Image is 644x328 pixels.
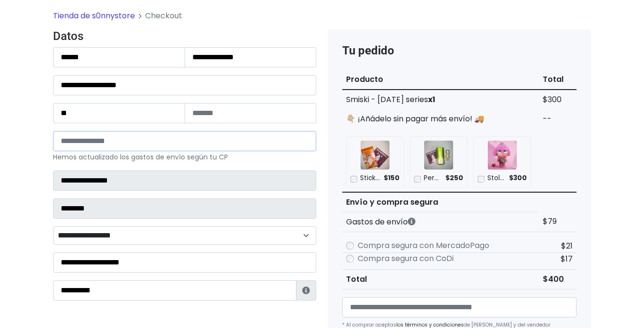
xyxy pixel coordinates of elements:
[539,212,577,232] td: $79
[302,287,310,294] i: Estafeta lo usará para ponerse en contacto en caso de tener algún problema con el envío
[360,173,381,183] p: Sticker pack serie 2
[342,212,539,232] th: Gastos de envío
[428,94,435,105] strong: x1
[342,192,539,212] th: Envío y compra segura
[539,70,577,90] th: Total
[361,141,389,170] img: Sticker pack serie 2
[342,70,539,90] th: Producto
[342,109,539,129] td: 👇🏼 ¡Añádelo sin pagar más envío! 🚚
[539,269,577,289] td: $400
[135,10,182,22] li: Checkout
[488,141,517,170] img: Stolen heart Crying for love
[509,173,527,183] span: $300
[487,173,506,183] p: Stolen heart Crying for love
[539,90,577,109] td: $300
[445,173,463,183] span: $250
[53,10,135,21] a: Tienda de s0nnystore
[424,141,453,170] img: Perezoso anim ver. 1
[408,218,416,225] i: Los gastos de envío dependen de códigos postales. ¡Te puedes llevar más productos en un solo envío !
[358,240,489,251] label: Compra segura con MercadoPago
[424,173,443,183] p: Perezoso anim ver. 1
[342,90,539,109] td: Smiski - [DATE] series
[53,10,591,29] nav: breadcrumb
[539,109,577,129] td: --
[53,152,228,162] small: Hemos actualizado los gastos de envío según tu CP
[561,253,573,264] span: $17
[358,253,454,264] label: Compra segura con CoDi
[342,269,539,289] th: Total
[53,29,316,43] h4: Datos
[561,240,573,251] span: $21
[342,44,577,58] h4: Tu pedido
[384,173,400,183] span: $150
